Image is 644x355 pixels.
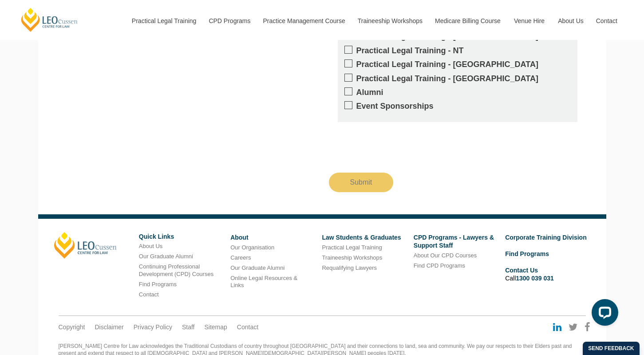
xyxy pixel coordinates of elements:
a: Our Graduate Alumni [139,253,193,260]
a: Privacy Policy [134,323,172,331]
a: CPD Programs - Lawyers & Support Staff [414,234,494,249]
a: Practical Legal Training [322,244,382,251]
label: Alumni [344,87,571,98]
a: Find CPD Programs [414,262,465,269]
a: About Our CPD Courses [414,252,477,259]
a: Our Organisation [230,244,274,251]
label: Practical Legal Training - [GEOGRAPHIC_DATA] [344,59,571,70]
a: About Us [139,243,162,249]
a: Traineeship Workshops [351,2,428,40]
label: Event Sponsorships [344,101,571,111]
a: [PERSON_NAME] [54,232,117,259]
a: Contact [237,323,258,331]
a: Requalifying Lawyers [322,264,377,271]
a: [PERSON_NAME] Centre for Law [20,7,79,32]
label: Practical Legal Training - [GEOGRAPHIC_DATA] [344,74,571,84]
a: Careers [230,254,251,261]
a: CPD Programs [202,2,256,40]
iframe: reCAPTCHA [329,129,464,164]
input: Submit [329,173,394,192]
a: Practice Management Course [257,2,351,40]
a: Medicare Billing Course [428,2,507,40]
a: 1300 039 031 [516,275,554,282]
a: Find Programs [139,281,177,288]
a: About [230,234,248,241]
a: Practical Legal Training [125,2,202,40]
a: Venue Hire [507,2,551,40]
a: Online Legal Resources & Links [230,275,297,289]
a: Corporate Training Division [505,234,587,241]
iframe: LiveChat chat widget [585,296,622,333]
a: Traineeship Workshops [322,254,382,261]
label: Practical Legal Training - NT [344,46,571,56]
a: About Us [551,2,589,40]
a: Our Graduate Alumni [230,264,284,271]
a: Law Students & Graduates [322,234,401,241]
a: Find Programs [505,250,549,257]
a: Contact Us [505,267,538,274]
a: Continuing Professional Development (CPD) Courses [139,263,213,277]
a: Contact [589,2,624,40]
li: Call [505,265,590,284]
a: Sitemap [204,323,227,331]
a: Copyright [59,323,85,331]
h6: Quick Links [139,233,224,240]
a: Disclaimer [95,323,123,331]
a: Staff [182,323,195,331]
a: Contact [139,291,159,298]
